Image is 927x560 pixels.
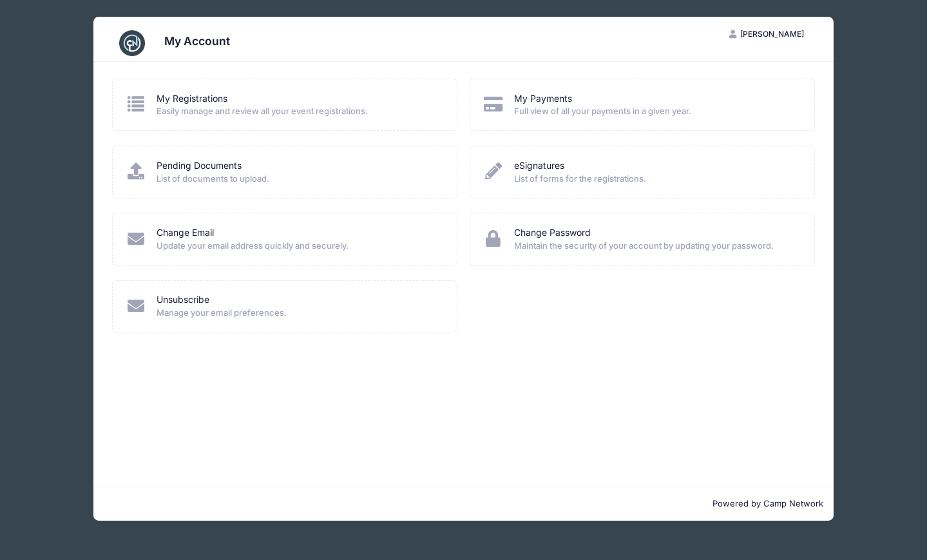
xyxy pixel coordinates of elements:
span: List of forms for the registrations. [514,173,797,186]
span: Full view of all your payments in a given year. [514,105,797,118]
a: Pending Documents [157,159,242,173]
span: [PERSON_NAME] [740,29,804,39]
img: CampNetwork [119,30,145,56]
a: Change Email [157,226,214,240]
span: Easily manage and review all your event registrations. [157,105,439,118]
a: Unsubscribe [157,293,209,307]
span: Maintain the security of your account by updating your password. [514,240,797,253]
a: My Registrations [157,92,227,106]
span: Update your email address quickly and securely. [157,240,439,253]
a: My Payments [514,92,572,106]
a: Change Password [514,226,591,240]
h3: My Account [164,34,230,48]
span: Manage your email preferences. [157,307,439,320]
p: Powered by Camp Network [104,497,823,510]
a: eSignatures [514,159,564,173]
button: [PERSON_NAME] [718,23,815,45]
span: List of documents to upload. [157,173,439,186]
